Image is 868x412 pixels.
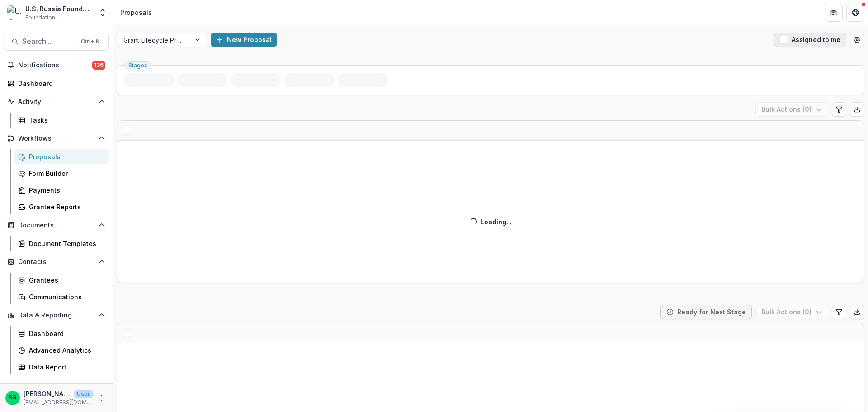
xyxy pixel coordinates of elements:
[24,398,93,407] p: [EMAIL_ADDRESS][DOMAIN_NAME]
[14,360,109,374] a: Data Report
[14,113,109,128] a: Tasks
[74,390,93,398] p: User
[117,6,156,19] nav: breadcrumb
[14,273,109,288] a: Grantees
[79,37,101,47] div: Ctrl + K
[4,255,109,269] button: Open Contacts
[29,169,102,178] div: Form Builder
[29,275,102,285] div: Grantees
[96,4,109,22] button: Open entity switcher
[14,183,109,198] a: Payments
[22,37,75,46] span: Search...
[14,166,109,181] a: Form Builder
[24,389,71,398] p: [PERSON_NAME]
[14,199,109,214] a: Grantee Reports
[4,95,109,109] button: Open Activity
[7,5,22,20] img: U.S. Russia Foundation
[18,135,94,142] span: Workflows
[4,76,109,91] a: Dashboard
[29,202,102,212] div: Grantee Reports
[14,326,109,341] a: Dashboard
[25,4,93,14] div: U.S. Russia Foundation
[25,14,55,22] span: Foundation
[120,8,152,17] div: Proposals
[14,236,109,251] a: Document Templates
[850,33,864,47] button: Open table manager
[96,393,107,403] button: More
[4,33,109,51] button: Search...
[4,58,109,72] button: Notifications136
[29,362,102,372] div: Data Report
[4,308,109,322] button: Open Data & Reporting
[14,289,109,304] a: Communications
[18,98,94,106] span: Activity
[29,239,102,248] div: Document Templates
[846,4,864,22] button: Get Help
[128,62,147,69] span: Stages
[14,149,109,164] a: Proposals
[92,61,105,70] span: 136
[825,4,843,22] button: Partners
[29,346,102,355] div: Advanced Analytics
[18,222,94,229] span: Documents
[14,343,109,358] a: Advanced Analytics
[774,33,846,47] button: Assigned to me
[29,152,102,161] div: Proposals
[4,218,109,232] button: Open Documents
[29,292,102,302] div: Communications
[29,115,102,125] div: Tasks
[4,131,109,146] button: Open Workflows
[211,33,277,47] button: New Proposal
[18,79,102,88] div: Dashboard
[18,62,92,69] span: Notifications
[29,329,102,338] div: Dashboard
[29,185,102,195] div: Payments
[18,258,94,266] span: Contacts
[18,312,94,319] span: Data & Reporting
[9,395,17,401] div: Ruslan Garipov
